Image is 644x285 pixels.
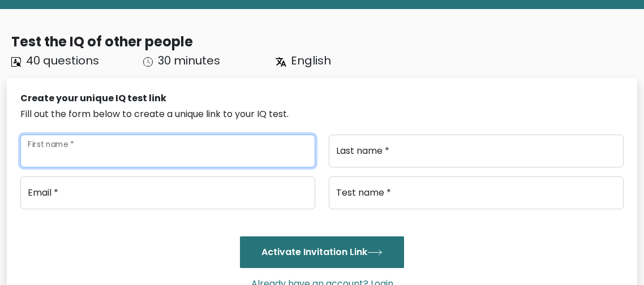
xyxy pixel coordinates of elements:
span: 30 minutes [158,53,220,68]
button: Activate Invitation Link [240,236,404,268]
input: First name [20,135,315,167]
div: Test the IQ of other people [11,32,637,52]
div: Fill out the form below to create a unique link to your IQ test. [20,107,624,121]
input: Last name [329,135,624,167]
span: 40 questions [26,53,99,68]
div: Create your unique IQ test link [20,92,624,105]
input: Test name [329,176,624,209]
input: Email [20,176,315,209]
span: English [291,53,331,68]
